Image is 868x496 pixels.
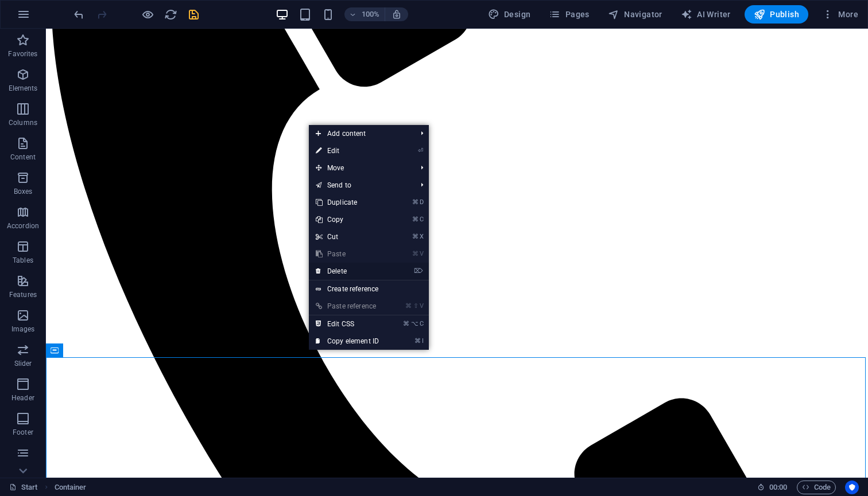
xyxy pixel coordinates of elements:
[802,481,831,494] span: Code
[55,481,87,494] nav: breadcrumb
[11,325,35,334] p: Images
[309,280,429,298] a: Create reference
[412,250,418,257] i: ⌘
[362,7,380,21] h6: 100%
[309,142,386,159] a: ⏎Edit
[7,221,39,231] p: Accordion
[309,315,386,333] a: ⌘⌥CEdit CSS
[418,147,423,154] i: ⏎
[411,320,418,327] i: ⌥
[9,118,37,127] p: Columns
[309,194,386,211] a: ⌘DDuplicate
[14,187,33,196] p: Boxes
[769,481,787,494] span: 00 00
[412,216,418,223] i: ⌘
[483,5,536,24] button: Design
[414,337,421,345] i: ⌘
[14,359,32,368] p: Slider
[420,233,423,240] i: X
[603,5,667,24] button: Navigator
[10,153,36,162] p: Content
[13,428,33,437] p: Footer
[187,7,200,21] button: save
[309,333,386,350] a: ⌘ICopy element ID
[420,320,423,327] i: C
[845,481,859,494] button: Usercentrics
[403,320,409,327] i: ⌘
[405,302,412,310] i: ⌘
[544,5,594,24] button: Pages
[754,9,799,20] span: Publish
[13,462,33,471] p: Forms
[11,393,34,403] p: Header
[412,198,418,206] i: ⌘
[413,302,418,310] i: ⇧
[420,216,423,223] i: C
[9,290,37,299] p: Features
[309,245,386,263] a: ⌘VPaste
[309,211,386,228] a: ⌘CCopy
[420,302,423,310] i: V
[8,49,37,58] p: Favorites
[681,9,731,20] span: AI Writer
[757,481,788,494] h6: Session time
[309,228,386,245] a: ⌘XCut
[422,337,423,345] i: I
[187,8,200,21] i: Save (Ctrl+S)
[488,9,531,20] span: Design
[483,5,536,24] div: Design (Ctrl+Alt+Y)
[72,8,86,21] i: Undo: Change image (Ctrl+Z)
[797,481,836,494] button: Code
[608,9,662,20] span: Navigator
[420,250,423,257] i: V
[420,198,423,206] i: D
[13,256,33,265] p: Tables
[309,298,386,315] a: ⌘⇧VPaste reference
[412,233,418,240] i: ⌘
[141,7,154,21] button: Click here to leave preview mode and continue editing
[9,84,38,93] p: Elements
[9,481,38,494] a: Click to cancel selection. Double-click to open Pages
[392,9,402,19] i: On resize automatically adjust zoom level to fit chosen device.
[309,177,412,194] a: Send to
[777,483,779,491] span: :
[817,5,863,24] button: More
[344,7,385,21] button: 100%
[55,481,87,494] span: Click to select. Double-click to edit
[72,7,86,21] button: undo
[745,5,808,24] button: Publish
[164,7,177,21] button: reload
[676,5,735,24] button: AI Writer
[822,9,858,20] span: More
[549,9,589,20] span: Pages
[309,159,412,177] span: Move
[309,263,386,280] a: ⌦Delete
[164,8,177,21] i: Reload page
[414,267,423,275] i: ⌦
[309,125,412,142] span: Add content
